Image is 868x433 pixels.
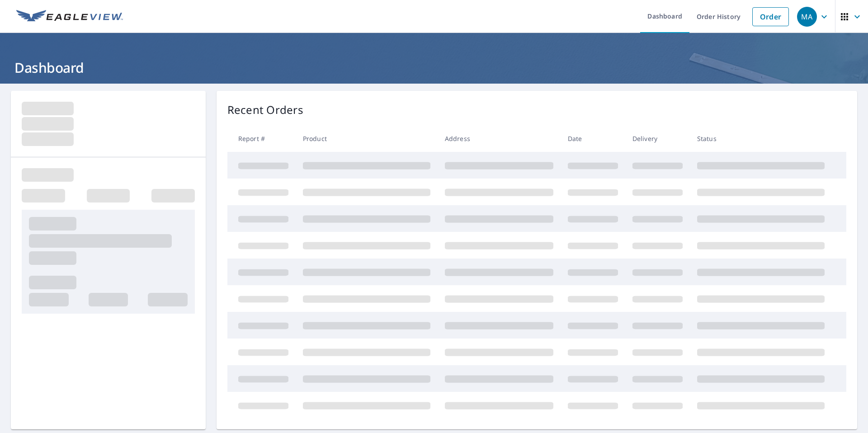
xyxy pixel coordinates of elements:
a: Order [752,7,789,26]
div: MA [797,7,817,27]
th: Report # [227,125,296,152]
th: Address [438,125,561,152]
p: Recent Orders [227,102,303,118]
th: Status [690,125,832,152]
th: Delivery [625,125,690,152]
th: Date [561,125,625,152]
th: Product [296,125,438,152]
h1: Dashboard [11,58,857,77]
img: EV Logo [16,10,123,24]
